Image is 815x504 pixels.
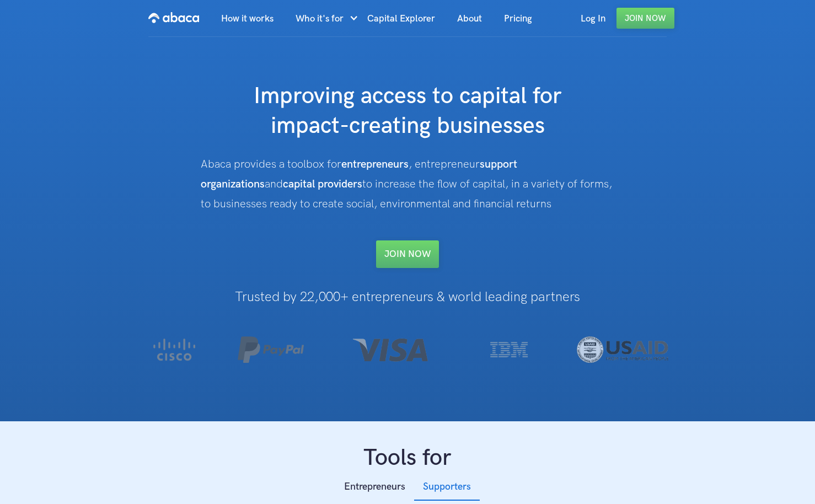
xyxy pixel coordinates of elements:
div: Supporters [423,479,471,495]
h1: Trusted by 22,000+ entrepreneurs & world leading partners [122,290,693,304]
h1: Tools for [122,443,693,473]
h1: Improving access to capital for impact-creating businesses [187,82,628,141]
a: Join NOW [376,240,439,268]
strong: entrepreneurs [341,158,409,171]
strong: capital providers [283,178,362,191]
div: Abaca provides a toolbox for , entrepreneur and to increase the flow of capital, in a variety of ... [201,154,614,214]
div: Entrepreneurs [344,479,405,495]
img: Abaca logo [148,9,199,26]
a: Join Now [616,8,674,29]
